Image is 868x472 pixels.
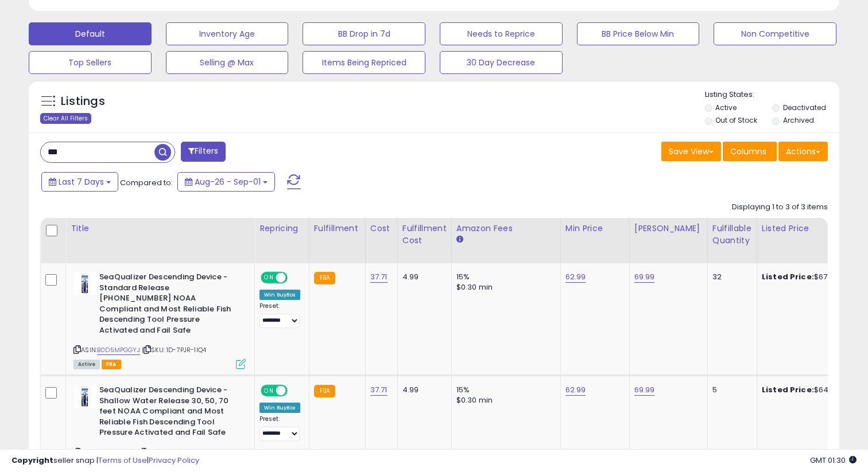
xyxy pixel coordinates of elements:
[303,22,425,45] button: BB Drop in 7d
[40,113,91,124] div: Clear All Filters
[73,360,100,369] span: All listings currently available for purchase on Amazon
[177,172,275,192] button: Aug-26 - Sep-01
[259,415,300,441] div: Preset:
[810,455,857,466] span: 2025-09-9 01:30 GMT
[634,384,655,396] a: 69.99
[712,272,748,282] div: 32
[712,385,748,395] div: 5
[166,22,289,45] button: Inventory Age
[195,176,261,188] span: Aug-26 - Sep-01
[402,272,443,282] div: 4.99
[286,386,304,396] span: OFF
[73,272,96,295] img: 41I8MzXVmzL._SL40_.jpg
[456,282,552,292] div: $0.30 min
[402,223,447,247] div: Fulfillment Cost
[715,115,757,125] label: Out of Stock
[723,142,777,161] button: Columns
[565,223,625,235] div: Min Price
[97,345,140,355] a: B0D5MPGGYJ
[303,51,425,74] button: Items Being Repriced
[102,360,121,369] span: FBA
[259,302,300,328] div: Preset:
[99,385,239,441] b: SeaQualizer Descending Device - Shallow Water Release 30, 50, 70 feet NOAA Compliant and Most Rel...
[762,385,857,395] div: $64.52
[778,142,828,161] button: Actions
[99,272,239,338] b: SeaQualizer Descending Device - Standard Release [PHONE_NUMBER] NOAA Compliant and Most Reliable ...
[661,142,721,161] button: Save View
[11,455,53,466] strong: Copyright
[712,223,752,247] div: Fulfillable Quantity
[11,455,199,466] div: seller snap | |
[440,22,563,45] button: Needs to Reprice
[634,223,703,235] div: [PERSON_NAME]
[262,273,276,283] span: ON
[314,272,335,284] small: FBA
[314,223,361,235] div: Fulfillment
[705,89,840,100] p: Listing States:
[783,103,826,112] label: Deactivated
[730,146,766,157] span: Columns
[73,272,246,368] div: ASIN:
[61,93,105,110] h5: Listings
[762,223,861,235] div: Listed Price
[762,384,814,395] b: Listed Price:
[456,223,556,235] div: Amazon Fees
[577,22,700,45] button: BB Price Below Min
[71,223,250,235] div: Title
[370,271,387,283] a: 37.71
[783,115,814,125] label: Archived
[634,271,655,283] a: 69.99
[259,403,300,413] div: Win BuyBox
[120,177,173,188] span: Compared to:
[73,385,96,408] img: 41prJRuCinL._SL40_.jpg
[59,176,104,188] span: Last 7 Days
[286,273,304,283] span: OFF
[714,22,836,45] button: Non Competitive
[314,385,335,397] small: FBA
[456,395,552,405] div: $0.30 min
[762,272,857,282] div: $67.36
[370,223,393,235] div: Cost
[259,290,300,300] div: Win BuyBox
[456,385,552,395] div: 15%
[259,223,304,235] div: Repricing
[456,235,463,245] small: Amazon Fees.
[370,384,387,396] a: 37.71
[456,272,552,282] div: 15%
[41,172,118,192] button: Last 7 Days
[166,51,289,74] button: Selling @ Max
[715,103,737,112] label: Active
[149,455,199,466] a: Privacy Policy
[29,22,152,45] button: Default
[440,51,563,74] button: 30 Day Decrease
[98,455,147,466] a: Terms of Use
[142,345,206,354] span: | SKU: 1D-7PJR-1IQ4
[402,385,443,395] div: 4.99
[565,271,586,283] a: 62.99
[565,384,586,396] a: 62.99
[262,386,276,396] span: ON
[181,142,226,162] button: Filters
[762,271,814,282] b: Listed Price:
[732,202,828,213] div: Displaying 1 to 3 of 3 items
[29,51,152,74] button: Top Sellers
